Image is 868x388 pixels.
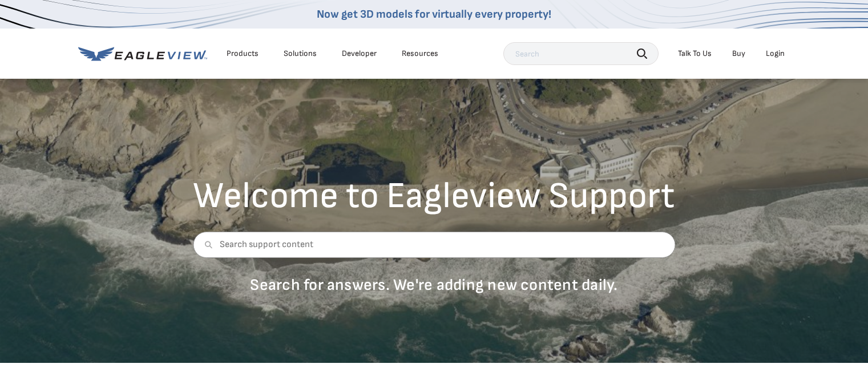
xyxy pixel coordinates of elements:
div: Resources [402,48,438,59]
div: Login [766,48,785,59]
input: Search support content [193,232,675,258]
h2: Welcome to Eagleview Support [193,178,675,215]
div: Solutions [284,48,317,59]
p: Search for answers. We're adding new content daily. [193,275,675,295]
input: Search [503,42,659,65]
a: Buy [732,48,745,59]
div: Talk To Us [678,48,712,59]
div: Products [227,48,259,59]
a: Now get 3D models for virtually every property! [317,7,551,21]
a: Developer [342,48,377,59]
